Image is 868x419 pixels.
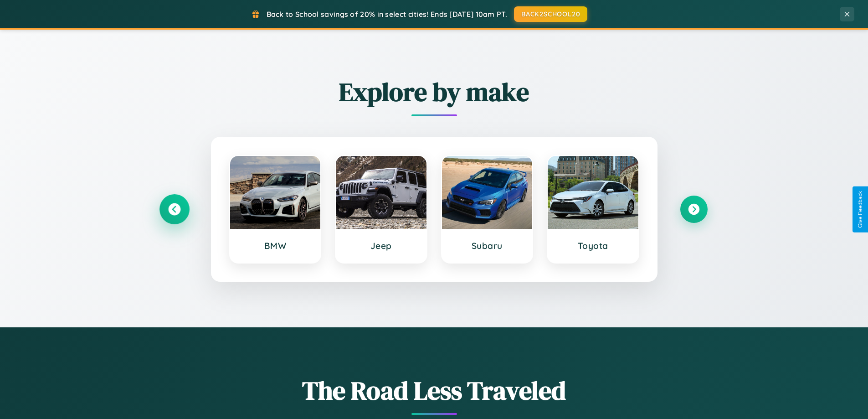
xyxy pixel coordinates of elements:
[267,10,507,19] span: Back to School savings of 20% in select cities! Ends [DATE] 10am PT.
[345,240,417,251] h3: Jeep
[161,74,708,109] h2: Explore by make
[514,6,587,22] button: BACK2SCHOOL20
[451,240,524,251] h3: Subaru
[557,240,629,251] h3: Toyota
[857,191,863,228] div: Give Feedback
[161,373,708,408] h1: The Road Less Traveled
[239,240,312,251] h3: BMW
